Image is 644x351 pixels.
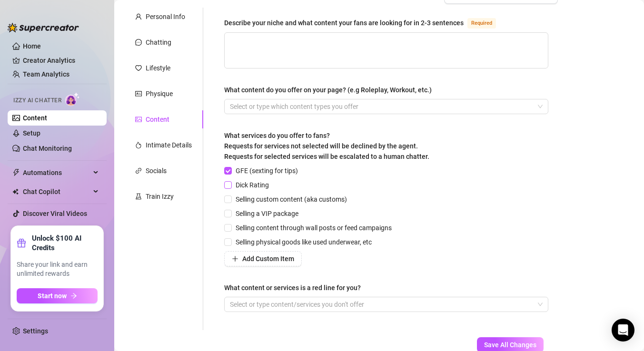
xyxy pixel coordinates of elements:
div: Content [146,114,169,125]
img: logo-BBDzfeDw.svg [8,23,79,32]
span: Required [467,18,496,29]
span: message [135,39,142,46]
span: idcard [135,90,142,97]
span: Selling content through wall posts or feed campaigns [232,223,396,233]
span: thunderbolt [12,169,20,176]
div: Socials [146,166,167,176]
input: What content do you offer on your page? (e.g Roleplay, Workout, etc.) [230,101,232,112]
div: Physique [146,88,173,99]
textarea: Describe your niche and what content your fans are looking for in 2-3 sentences [225,33,548,68]
span: What services do you offer to fans? Requests for services not selected will be declined by the ag... [224,132,429,160]
span: Selling custom content (aka customs) [232,194,351,205]
a: Content [23,114,47,122]
div: Chatting [146,37,171,48]
span: gift [17,238,26,248]
span: plus [232,255,238,262]
label: What content or services is a red line for you? [224,283,367,293]
div: Describe your niche and what content your fans are looking for in 2-3 sentences [224,18,464,28]
span: Selling a VIP package [232,208,302,219]
button: Add Custom Item [224,251,302,266]
span: link [135,167,142,174]
span: user [135,13,142,20]
strong: Unlock $100 AI Credits [32,234,98,253]
span: GFE (sexting for tips) [232,166,302,176]
span: Automations [23,165,90,180]
div: What content or services is a red line for you? [224,283,361,293]
span: Add Custom Item [242,255,294,263]
span: Dick Rating [232,180,273,190]
div: Train Izzy [146,191,174,202]
a: Settings [23,327,48,335]
a: Discover Viral Videos [23,210,87,217]
input: What content or services is a red line for you? [230,299,232,310]
label: Describe your niche and what content your fans are looking for in 2-3 sentences [224,17,506,29]
a: Home [23,42,41,50]
a: Team Analytics [23,70,69,78]
label: What content do you offer on your page? (e.g Roleplay, Workout, etc.) [224,85,438,95]
span: arrow-right [70,292,77,299]
span: experiment [135,193,142,200]
span: Start now [38,292,67,300]
div: Intimate Details [146,140,192,150]
img: AI Chatter [65,92,80,106]
a: Setup [23,129,40,137]
div: Lifestyle [146,63,170,73]
span: Selling physical goods like used underwear, etc [232,237,376,247]
span: picture [135,116,142,123]
span: Save All Changes [484,341,536,349]
span: Chat Copilot [23,184,90,199]
span: fire [135,142,142,148]
span: heart [135,65,142,71]
span: Izzy AI Chatter [13,96,61,105]
a: Chat Monitoring [23,145,72,152]
div: What content do you offer on your page? (e.g Roleplay, Workout, etc.) [224,85,432,95]
button: Start nowarrow-right [17,288,98,303]
img: Chat Copilot [12,188,19,195]
span: Share your link and earn unlimited rewards [17,260,98,279]
div: Personal Info [146,11,185,22]
a: Creator Analytics [23,53,99,68]
div: Open Intercom Messenger [612,319,634,341]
